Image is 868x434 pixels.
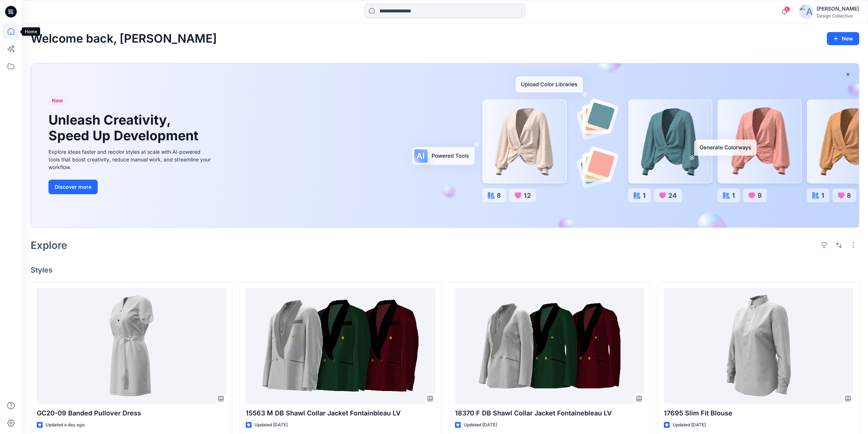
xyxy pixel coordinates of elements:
div: Explore ideas faster and recolor styles at scale with AI-powered tools that boost creativity, red... [48,148,213,171]
img: avatar [799,4,814,19]
button: Discover more [48,180,98,194]
p: Updated [DATE] [254,421,288,429]
a: 18370 F DB Shawl Collar Jacket Fontainebleau LV [455,288,644,404]
span: New [52,96,63,105]
div: [PERSON_NAME] [817,4,859,13]
div: Design Collective [817,13,859,19]
p: Updated [DATE] [673,421,706,429]
h4: Styles [31,266,859,274]
p: Updated a day ago [46,421,85,429]
a: GC20-09 Banded Pullover Dress [37,288,226,404]
a: 17695 Slim Fit Blouse [664,288,853,404]
a: 15563 M DB Shawl Collar Jacket Fontainbleau LV [246,288,435,404]
button: New [827,32,859,45]
p: GC20-09 Banded Pullover Dress [37,408,226,418]
p: 18370 F DB Shawl Collar Jacket Fontainebleau LV [455,408,644,418]
h2: Explore [31,239,67,251]
p: 17695 Slim Fit Blouse [664,408,853,418]
h1: Unleash Creativity, Speed Up Development [48,112,202,144]
p: 15563 M DB Shawl Collar Jacket Fontainbleau LV [246,408,435,418]
span: 6 [784,6,790,12]
h2: Welcome back, [PERSON_NAME] [31,32,217,46]
a: Discover more [48,180,213,194]
p: Updated [DATE] [464,421,497,429]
